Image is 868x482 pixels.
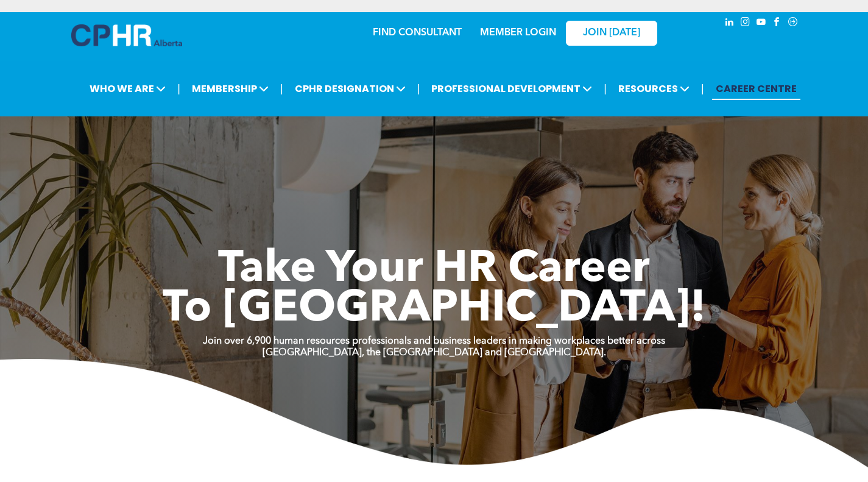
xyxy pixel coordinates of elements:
[86,77,169,100] span: WHO WE ARE
[163,288,706,331] span: To [GEOGRAPHIC_DATA]!
[177,76,180,101] li: |
[428,77,596,100] span: PROFESSIONAL DEVELOPMENT
[203,336,665,346] strong: Join over 6,900 human resources professionals and business leaders in making workplaces better ac...
[280,76,283,101] li: |
[373,28,462,38] a: FIND CONSULTANT
[188,77,272,100] span: MEMBERSHIP
[417,76,420,101] li: |
[755,15,768,32] a: youtube
[480,28,556,38] a: MEMBER LOGIN
[218,248,650,292] span: Take Your HR Career
[771,15,784,32] a: facebook
[701,76,704,101] li: |
[712,77,800,100] a: CAREER CENTRE
[739,15,752,32] a: instagram
[604,76,607,101] li: |
[723,15,736,32] a: linkedin
[263,348,606,358] strong: [GEOGRAPHIC_DATA], the [GEOGRAPHIC_DATA] and [GEOGRAPHIC_DATA].
[583,27,640,39] span: JOIN [DATE]
[71,24,182,46] img: A blue and white logo for cp alberta
[291,77,409,100] span: CPHR DESIGNATION
[615,77,693,100] span: RESOURCES
[786,15,800,32] a: Social network
[566,21,657,46] a: JOIN [DATE]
